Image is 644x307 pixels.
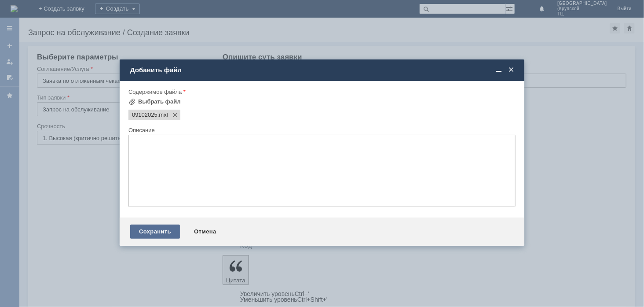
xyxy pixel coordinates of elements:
[128,127,514,133] div: Описание
[130,66,516,74] div: Добавить файл
[128,89,514,95] div: Содержимое файла
[507,66,516,74] span: Закрыть
[494,66,503,74] span: Свернуть (Ctrl + M)
[4,4,128,18] div: добрый день прошу удалить отложенные чеки
[157,111,168,118] span: 09102025.mxl
[138,98,181,105] div: Выбрать файл
[132,111,157,118] span: 09102025.mxl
